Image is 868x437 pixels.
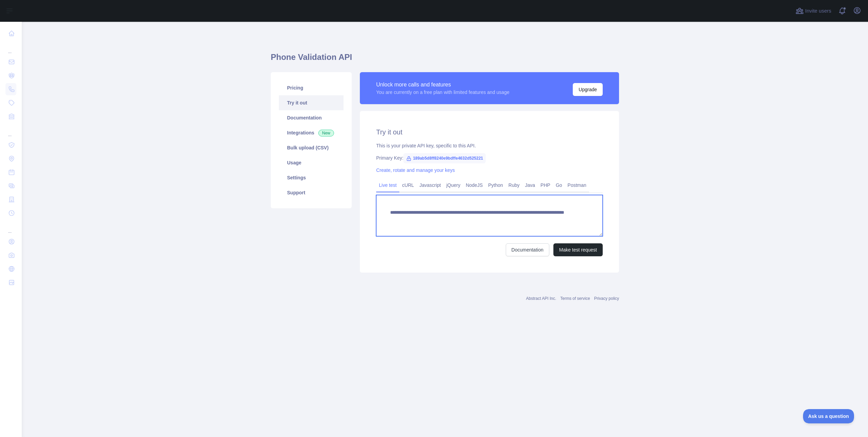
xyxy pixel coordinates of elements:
div: Unlock more calls and features [376,81,510,89]
div: This is your private API key, specific to this API. [376,142,603,149]
iframe: Toggle Customer Support [803,409,854,423]
a: Pricing [279,80,344,95]
a: Postman [565,180,589,191]
a: Documentation [506,243,549,256]
div: You are currently on a free plan with limited features and usage [376,89,510,96]
button: Upgrade [573,83,603,96]
h1: Phone Validation API [271,52,619,68]
a: Support [279,185,344,200]
span: New [318,130,334,136]
div: ... [5,124,16,137]
h2: Try it out [376,127,603,137]
a: Try it out [279,95,344,110]
a: PHP [538,180,553,191]
a: Abstract API Inc. [526,296,556,301]
a: Privacy policy [594,296,619,301]
div: ... [5,221,16,234]
a: Java [522,180,538,191]
span: Invite users [805,7,831,15]
button: Invite users [794,5,833,16]
span: 189ab5d8ff8240e9bdffe4632d525221 [403,153,486,163]
a: Documentation [279,110,344,125]
a: Go [553,180,565,191]
a: NodeJS [463,180,485,191]
a: Python [485,180,506,191]
a: cURL [399,180,417,191]
a: Ruby [506,180,522,191]
a: Bulk upload (CSV) [279,140,344,155]
a: Terms of service [560,296,590,301]
a: Settings [279,170,344,185]
a: jQuery [444,180,463,191]
a: Live test [376,180,399,191]
a: Create, rotate and manage your keys [376,167,455,173]
a: Javascript [417,180,444,191]
button: Make test request [553,243,603,256]
div: Primary Key: [376,155,603,161]
a: Integrations New [279,125,344,140]
div: ... [5,41,16,54]
a: Usage [279,155,344,170]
